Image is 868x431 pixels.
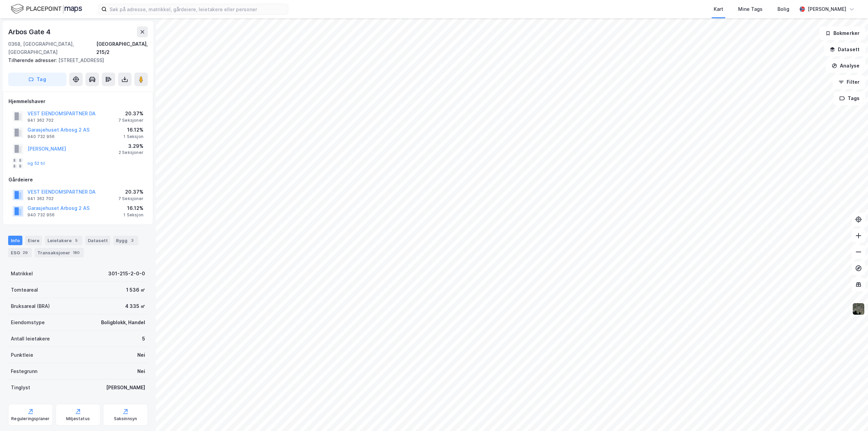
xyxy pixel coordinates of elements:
[125,302,145,310] div: 4 335 ㎡
[27,212,55,218] div: 940 732 956
[119,150,143,155] div: 2 Seksjoner
[27,118,54,123] div: 941 362 702
[826,59,865,73] button: Analyse
[118,110,143,118] div: 20.37%
[11,367,37,375] div: Festegrunn
[106,384,145,392] div: [PERSON_NAME]
[714,5,723,13] div: Kart
[11,416,50,422] div: Reguleringsplaner
[108,270,145,278] div: 301-215-2-0-0
[11,286,38,294] div: Tomteareal
[119,142,143,150] div: 3.29%
[137,367,145,375] div: Nei
[11,335,50,343] div: Antall leietakere
[8,73,66,86] button: Tag
[8,40,96,56] div: 0368, [GEOGRAPHIC_DATA], [GEOGRAPHIC_DATA]
[21,249,29,256] div: 29
[66,416,90,422] div: Miljøstatus
[8,57,58,63] span: Tilhørende adresser:
[123,126,143,134] div: 16.12%
[123,134,143,139] div: 1 Seksjon
[834,92,865,105] button: Tags
[8,97,147,105] div: Hjemmelshaver
[11,351,33,359] div: Punktleie
[27,196,54,201] div: 941 362 702
[129,237,136,244] div: 3
[834,398,868,431] iframe: Chat Widget
[808,5,846,13] div: [PERSON_NAME]
[777,5,789,13] div: Bolig
[101,318,145,327] div: Boligblokk, Handel
[25,236,42,245] div: Eiere
[852,302,865,315] img: 9k=
[11,302,50,310] div: Bruksareal (BRA)
[11,3,82,15] img: logo.f888ab2527a4732fd821a326f86c7f29.svg
[107,4,288,14] input: Søk på adresse, matrikkel, gårdeiere, leietakere eller personer
[96,40,148,56] div: [GEOGRAPHIC_DATA], 215/2
[11,318,45,327] div: Eiendomstype
[35,248,84,257] div: Transaksjoner
[114,416,137,422] div: Saksinnsyn
[142,335,145,343] div: 5
[123,204,143,212] div: 16.12%
[118,118,143,123] div: 7 Seksjoner
[11,384,30,392] div: Tinglyst
[11,270,33,278] div: Matrikkel
[72,249,81,256] div: 180
[27,134,55,139] div: 940 732 956
[738,5,763,13] div: Mine Tags
[73,237,80,244] div: 5
[123,212,143,218] div: 1 Seksjon
[8,236,22,245] div: Info
[8,248,32,257] div: ESG
[85,236,111,245] div: Datasett
[45,236,82,245] div: Leietakere
[137,351,145,359] div: Nei
[113,236,138,245] div: Bygg
[820,26,865,40] button: Bokmerker
[8,56,142,64] div: [STREET_ADDRESS]
[118,196,143,201] div: 7 Seksjoner
[833,75,865,89] button: Filter
[8,26,52,37] div: Arbos Gate 4
[126,286,145,294] div: 1 536 ㎡
[8,176,147,184] div: Gårdeiere
[118,188,143,196] div: 20.37%
[824,43,865,56] button: Datasett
